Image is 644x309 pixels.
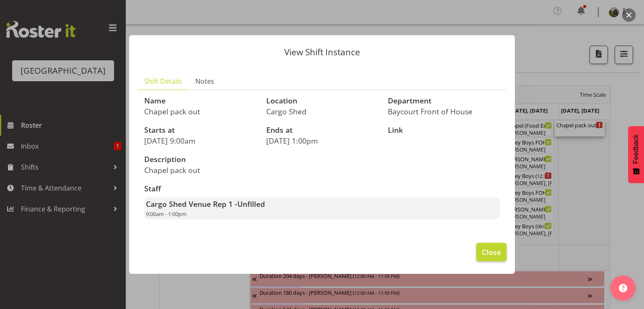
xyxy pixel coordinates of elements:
[144,126,256,134] h3: Starts at
[138,48,506,57] p: View Shift Instance
[144,107,256,116] p: Chapel pack out
[266,97,378,105] h3: Location
[632,134,640,164] span: Feedback
[144,97,256,105] h3: Name
[144,185,500,193] h3: Staff
[266,107,378,116] p: Cargo Shed
[144,155,317,164] h3: Description
[237,199,265,209] span: Unfilled
[482,247,501,257] span: Close
[144,165,317,175] p: Chapel pack out
[266,126,378,134] h3: Ends at
[146,210,187,218] span: 9:00am - 1:00pm
[628,126,644,183] button: Feedback - Show survey
[195,76,214,86] span: Notes
[388,97,500,105] h3: Department
[388,107,500,116] p: Baycourt Front of House
[144,76,182,86] span: Shift Details
[146,199,265,209] strong: Cargo Shed Venue Rep 1 -
[144,136,256,145] p: [DATE] 9:00am
[476,243,506,261] button: Close
[388,126,500,134] h3: Link
[619,284,627,292] img: help-xxl-2.png
[266,136,378,145] p: [DATE] 1:00pm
